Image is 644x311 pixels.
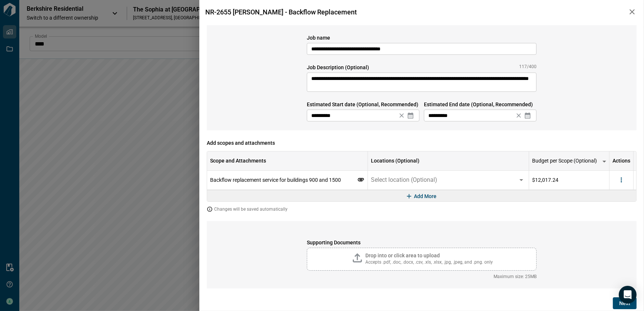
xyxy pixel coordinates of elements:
div: Locations (Optional) [371,151,419,170]
span: NR-2655 [PERSON_NAME] - Backflow Replacement [204,8,357,16]
span: Estimated Start date (Optional, Recommended) [307,101,419,108]
div: Actions [610,151,634,170]
span: Changes will be saved automatically [214,206,288,212]
span: Estimated End date (Optional, Recommended) [424,101,537,108]
span: 117/400 [519,64,537,71]
div: Actions [613,151,630,170]
div: Scope and Attachments [210,151,266,170]
button: Next [613,297,637,309]
span: $12,017.24 [532,176,558,184]
span: Backflow replacement service for buildings 900 and 1500 [210,177,341,183]
span: Accepts .pdf, .doc, .docx, .csv, .xls, .xlsx, .jpg, .jpeg, and .png. only [365,259,493,265]
span: Add More [414,193,437,200]
span: Select location (Optional) [371,176,437,184]
button: Add More [404,190,440,202]
span: Add scopes and attachments [207,139,637,147]
span: Job name [307,34,537,41]
span: Supporting Documents [307,239,537,246]
span: Budget per Scope (Optional) [532,157,597,164]
div: Open Intercom Messenger [619,286,637,304]
span: Drop into or click area to upload [365,253,440,258]
span: Job Description (Optional) [307,64,369,71]
button: more [616,174,627,185]
button: more [597,154,612,169]
div: Locations (Optional) [368,151,529,170]
div: Scope and Attachments [207,151,368,170]
span: Maximum size: 25MB [307,274,537,280]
